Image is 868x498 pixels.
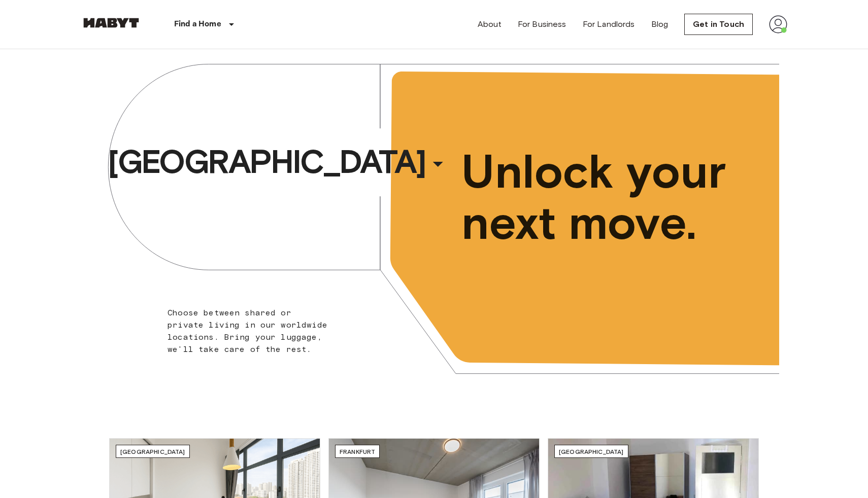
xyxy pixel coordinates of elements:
[769,15,787,33] img: avatar
[651,18,669,30] a: Blog
[518,18,566,30] a: For Business
[174,18,221,30] p: Find a Home
[559,448,624,455] span: [GEOGRAPHIC_DATA]
[104,138,454,185] button: [GEOGRAPHIC_DATA]
[168,308,327,354] span: Choose between shared or private living in our worldwide locations. Bring your luggage, we'll tak...
[108,141,425,182] span: [GEOGRAPHIC_DATA]
[461,146,738,248] span: Unlock your next move.
[81,18,142,28] img: Habyt
[478,18,502,30] a: About
[684,14,753,35] a: Get in Touch
[340,448,375,455] span: Frankfurt
[120,448,185,455] span: [GEOGRAPHIC_DATA]
[583,18,635,30] a: For Landlords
